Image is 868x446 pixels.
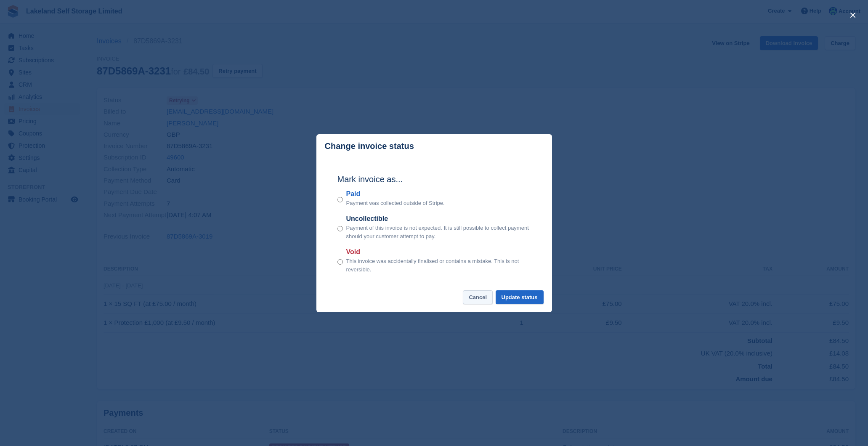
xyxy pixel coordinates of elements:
[496,290,544,304] button: Update status
[346,214,531,224] label: Uncollectible
[463,290,493,304] button: Cancel
[346,224,531,240] p: Payment of this invoice is not expected. It is still possible to collect payment should your cust...
[325,141,414,151] p: Change invoice status
[346,199,445,207] p: Payment was collected outside of Stripe.
[346,189,445,199] label: Paid
[337,173,531,186] h2: Mark invoice as...
[846,8,860,22] button: close
[346,247,531,257] label: Void
[346,257,531,273] p: This invoice was accidentally finalised or contains a mistake. This is not reversible.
